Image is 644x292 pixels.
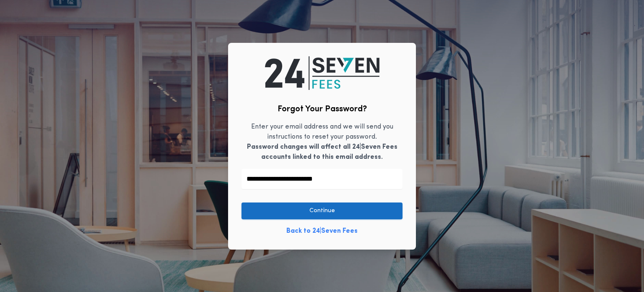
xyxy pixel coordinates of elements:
img: logo [265,56,379,90]
button: Continue [241,203,402,219]
a: Back to 24|Seven Fees [286,226,358,236]
h2: Forgot Your Password? [278,103,367,115]
p: Enter your email address and we will send you instructions to reset your password. [241,122,402,162]
b: Password changes will affect all 24|Seven Fees accounts linked to this email address. [247,144,397,160]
